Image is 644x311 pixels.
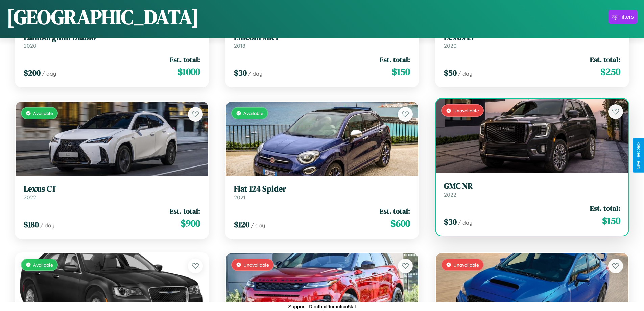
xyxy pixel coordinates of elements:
span: $ 200 [24,67,41,79]
a: GMC NR2022 [444,181,620,198]
a: Lincoln MKT2018 [234,32,410,49]
span: Available [33,262,53,268]
span: / day [458,70,472,77]
span: 2020 [24,42,37,49]
a: Lexus CT2022 [24,184,200,201]
span: 2018 [234,42,245,49]
span: $ 30 [234,67,247,79]
a: Fiat 124 Spider2021 [234,184,410,201]
span: 2020 [444,42,457,49]
a: Lexus IS2020 [444,32,620,49]
button: Filters [609,10,637,24]
h3: GMC NR [444,181,620,191]
a: Lamborghini Diablo2020 [24,32,200,49]
h1: [GEOGRAPHIC_DATA] [7,3,199,31]
span: / day [40,222,54,229]
span: Est. total: [380,206,410,216]
span: Est. total: [380,54,410,64]
span: Est. total: [590,203,620,213]
h3: Lamborghini Diablo [24,32,200,42]
span: Available [33,110,53,116]
span: $ 1000 [177,65,200,79]
div: Give Feedback [636,142,641,169]
span: $ 50 [444,67,457,79]
h3: Lincoln MKT [234,32,410,42]
span: $ 150 [602,214,620,227]
span: / day [42,70,56,77]
span: 2022 [444,191,456,198]
h3: Fiat 124 Spider [234,184,410,194]
span: Unavailable [453,262,479,268]
span: 2021 [234,194,245,201]
div: Filters [618,14,634,20]
h3: Lexus IS [444,32,620,42]
span: Unavailable [243,262,269,268]
span: Unavailable [453,108,479,113]
p: Support ID: mfhpil9umnfcio5kff [288,302,356,311]
span: Est. total: [590,54,620,64]
span: Est. total: [170,54,200,64]
span: $ 120 [234,219,249,230]
span: Est. total: [170,206,200,216]
span: $ 600 [390,217,410,230]
span: / day [248,70,262,77]
span: / day [251,222,265,229]
span: / day [458,219,472,226]
span: Available [243,110,263,116]
span: $ 30 [444,216,457,227]
span: $ 900 [181,217,200,230]
span: $ 180 [24,219,39,230]
span: $ 150 [392,65,410,79]
h3: Lexus CT [24,184,200,194]
span: 2022 [24,194,36,201]
span: $ 250 [600,65,620,79]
